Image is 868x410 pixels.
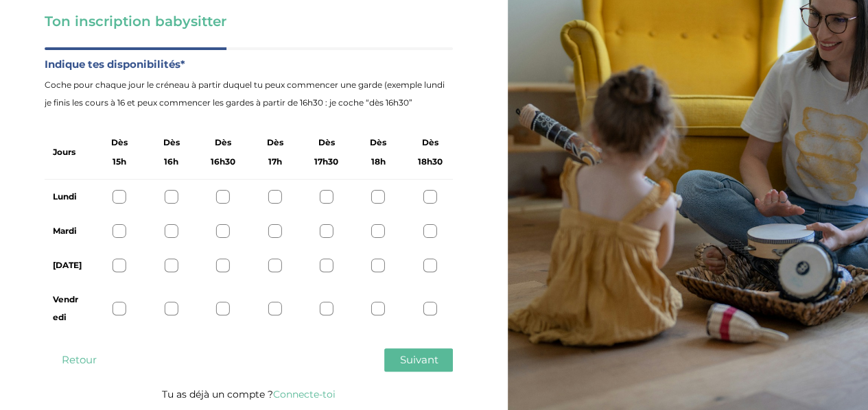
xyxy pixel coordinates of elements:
[45,76,453,112] span: Coche pour chaque jour le créneau à partir duquel tu peux commencer une garde (exemple lundi je f...
[45,348,113,372] button: Retour
[53,222,82,240] label: Mardi
[422,134,438,152] span: Dès
[399,353,438,366] span: Suivant
[273,388,336,400] a: Connecte-toi
[45,385,453,403] p: Tu as déjà un compte ?
[163,134,180,152] span: Dès
[45,12,453,31] h3: Ton inscription babysitter
[45,56,453,73] label: Indique tes disponibilités*
[113,153,126,171] span: 15h
[53,291,82,326] label: Vendredi
[384,348,453,372] button: Suivant
[53,143,75,161] label: Jours
[370,134,386,152] span: Dès
[268,153,281,171] span: 17h
[314,153,338,171] span: 17h30
[318,134,335,152] span: Dès
[266,134,283,152] span: Dès
[418,153,443,171] span: 18h30
[371,153,386,171] span: 18h
[53,188,82,206] label: Lundi
[53,256,82,274] label: [DATE]
[111,134,128,152] span: Dès
[215,134,231,152] span: Dès
[211,153,235,171] span: 16h30
[164,153,178,171] span: 16h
